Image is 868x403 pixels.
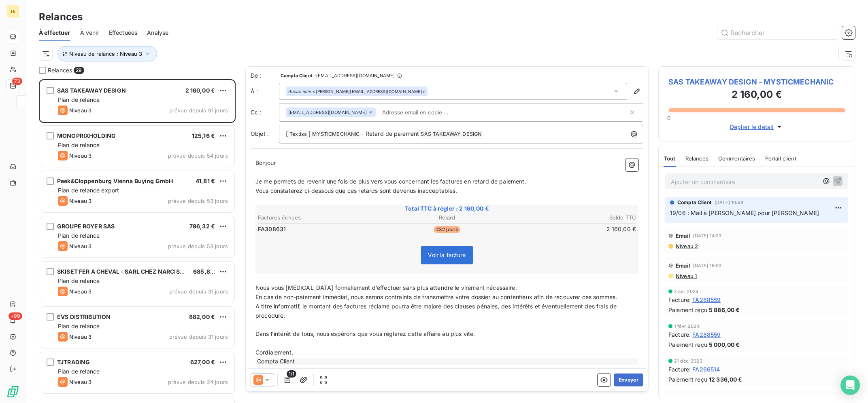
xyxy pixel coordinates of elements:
[255,178,526,185] span: Je me permets de revenir une fois de plus vers vous concernant les factures en retard de paiement.
[692,330,721,339] span: FA288559
[693,397,720,402] span: [DATE] 15:11
[6,385,19,398] img: Logo LeanPay
[58,323,100,329] span: Plan de relance
[185,87,215,94] span: 2 160,00 €
[718,155,755,162] span: Commentaires
[765,155,796,162] span: Portail client
[58,187,119,194] span: Plan de relance export
[361,130,419,137] span: - Retard de paiement
[668,365,691,373] span: Facture :
[674,359,702,363] span: 21 déc. 2023
[670,209,819,216] span: 19/06 : Mail à [PERSON_NAME] pour [PERSON_NAME]
[715,200,743,205] span: [DATE] 10:49
[308,130,311,137] span: ]
[709,340,740,349] span: 5 000,00 €
[419,130,483,139] span: SAS TAKEAWAY DESIGN
[281,73,313,78] span: Compta Client
[692,295,721,304] span: FA288559
[709,306,740,314] span: 5 886,00 €
[664,155,676,162] span: Tout
[57,46,157,61] button: Niveau de relance : Niveau 3
[511,213,636,222] th: Solde TTC
[614,373,643,386] button: Envoyer
[384,213,510,222] th: Retard
[57,268,211,275] span: SKISET FER A CHEVAL - SARL CHEZ NARCISSE SPORTS
[311,130,361,139] span: MYSTICMECHANIC
[668,306,707,314] span: Paiement reçu
[69,333,91,340] span: Niveau 3
[57,132,116,139] span: MONOPRIXHOLDING
[196,177,215,184] span: 41,81 €
[668,340,707,349] span: Paiement reçu
[667,115,670,121] span: 0
[255,349,293,356] span: Cordialement,
[69,198,91,204] span: Niveau 3
[168,379,228,385] span: prévue depuis 24 jours
[728,122,786,131] button: Déplier le détail
[12,78,22,85] span: 73
[57,313,111,320] span: EVS DISTRIBUTION
[6,5,19,18] div: TE
[48,66,72,74] span: Relances
[69,288,91,295] span: Niveau 3
[675,243,698,249] span: Niveau 2
[58,96,100,103] span: Plan de relance
[192,132,215,139] span: 125,16 €
[39,29,70,37] span: À effectuer
[668,375,707,384] span: Paiement reçu
[730,122,774,131] span: Déplier le détail
[57,177,173,184] span: Peek&Cloppenburg Vienna Buying GmbH
[190,359,215,365] span: 627,00 €
[674,289,699,294] span: 2 avr. 2024
[57,223,115,230] span: GROUPE ROYER SAS
[58,232,100,239] span: Plan de relance
[255,187,457,194] span: Vous constaterez ci-dessous que ces retards sont devenus inacceptables.
[168,152,228,159] span: prévue depuis 54 jours
[69,107,91,114] span: Niveau 3
[428,251,466,258] span: Voir la facture
[287,370,296,378] span: 1/1
[109,29,138,37] span: Effectuées
[258,225,286,233] span: FA308631
[840,376,860,395] div: Open Intercom Messenger
[255,159,276,166] span: Bonjour
[676,262,691,269] span: Email
[69,51,142,57] span: Niveau de relance : Niveau 3
[251,72,279,80] span: De :
[511,225,636,234] td: 2 160,00 €
[251,87,279,95] label: À :
[169,288,228,295] span: prévue depuis 31 jours
[69,379,91,385] span: Niveau 3
[668,295,691,304] span: Facture :
[692,365,720,373] span: FA266514
[288,89,311,94] em: Aucun nom
[168,243,228,249] span: prévue depuis 53 jours
[80,29,99,37] span: À venir
[677,199,711,206] span: Compta Client
[717,26,839,39] input: Rechercher
[676,232,691,239] span: Email
[168,198,228,204] span: prévue depuis 53 jours
[58,141,100,148] span: Plan de relance
[379,106,472,118] input: Adresse email en copie ...
[674,324,700,329] span: 1 févr. 2024
[288,89,425,94] div: <[PERSON_NAME][EMAIL_ADDRESS][DOMAIN_NAME]>
[193,268,219,275] span: 685,84 €
[286,130,288,137] span: [
[288,110,367,115] span: [EMAIL_ADDRESS][DOMAIN_NAME]
[693,233,722,238] span: [DATE] 14:23
[251,130,269,137] span: Objet :
[74,67,84,74] span: 29
[257,213,383,222] th: Factures échues
[251,108,279,116] label: Cc :
[147,29,168,37] span: Analyse
[169,107,228,114] span: prévue depuis 91 jours
[434,226,460,233] span: 232 jours
[169,333,228,340] span: prévue depuis 31 jours
[675,273,697,279] span: Niveau 1
[668,330,691,339] span: Facture :
[69,243,91,249] span: Niveau 3
[255,284,517,291] span: Nous vous [MEDICAL_DATA] formellement d’effectuer sans plus attendre le virement nécessaire.
[57,87,126,94] span: SAS TAKEAWAY DESIGN
[288,130,308,139] span: Textiss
